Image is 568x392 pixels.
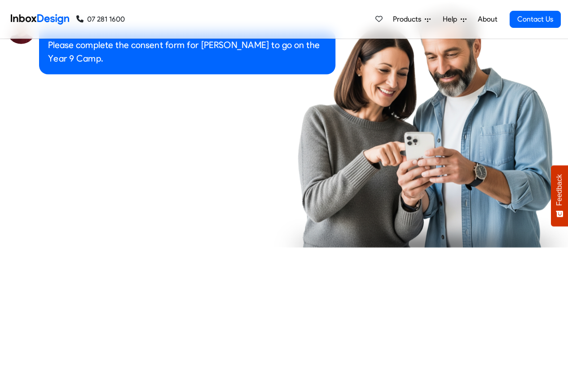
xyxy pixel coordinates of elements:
[39,30,335,74] div: Please complete the consent form for [PERSON_NAME] to go on the Year 9 Camp.
[439,10,470,28] a: Help
[76,14,125,25] a: 07 281 1600
[475,10,500,28] a: About
[443,14,461,25] span: Help
[551,165,568,226] button: Feedback - Show survey
[389,10,434,28] a: Products
[510,11,561,28] a: Contact Us
[393,14,425,25] span: Products
[555,174,564,206] span: Feedback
